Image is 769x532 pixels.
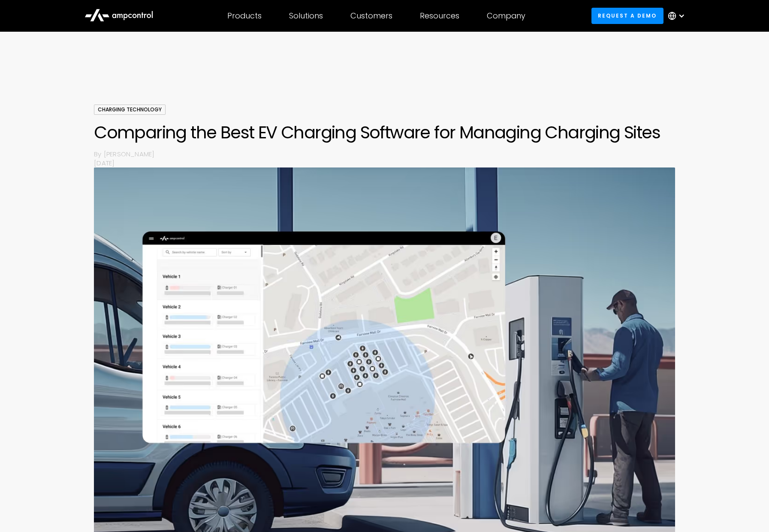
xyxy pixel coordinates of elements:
div: Resources [420,11,459,21]
div: Solutions [289,11,323,21]
div: Charging Technology [94,105,166,115]
div: Customers [350,11,392,21]
div: Products [227,11,262,21]
div: Company [487,11,525,21]
p: By [94,149,103,158]
h1: Comparing the Best EV Charging Software for Managing Charging Sites [94,122,675,143]
p: [PERSON_NAME] [104,149,675,158]
p: [DATE] [94,158,675,167]
a: Request a demo [591,8,663,24]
